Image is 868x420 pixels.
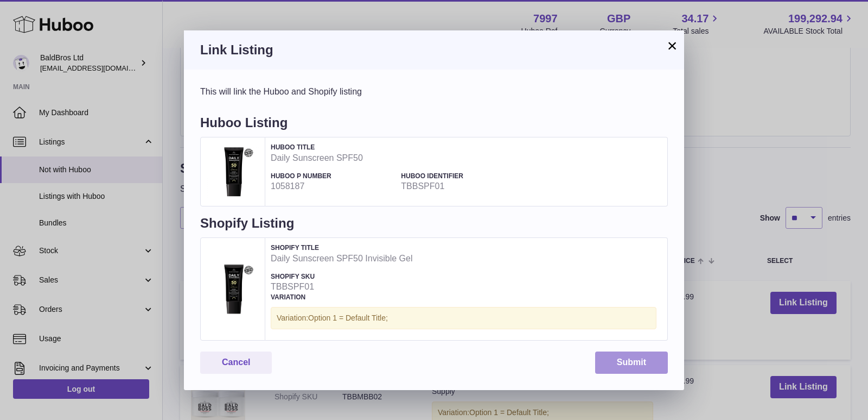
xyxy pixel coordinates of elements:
[271,253,656,265] strong: Daily Sunscreen SPF50 Invisible Gel
[271,307,656,329] div: Variation:
[206,262,259,316] img: Daily Sunscreen SPF50 Invisible Gel
[401,172,526,180] h4: Huboo Identifier
[666,39,679,52] button: ×
[200,352,272,374] button: Cancel
[200,215,668,237] h4: Shopify Listing
[271,272,395,281] h4: Shopify SKU
[271,180,395,192] strong: 1058187
[200,41,668,59] h3: Link Listing
[271,293,656,302] h4: Variation
[206,145,259,198] img: Daily Sunscreen SPF50
[271,243,656,252] h4: Shopify Title
[595,352,668,374] button: Submit
[200,86,668,98] div: This will link the Huboo and Shopify listing
[271,152,656,164] strong: Daily Sunscreen SPF50
[271,172,395,180] h4: Huboo P number
[271,143,656,152] h4: Huboo Title
[308,314,388,322] span: Option 1 = Default Title;
[401,180,526,192] strong: TBBSPF01
[271,281,395,293] strong: TBBSPF01
[200,114,668,137] h4: Huboo Listing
